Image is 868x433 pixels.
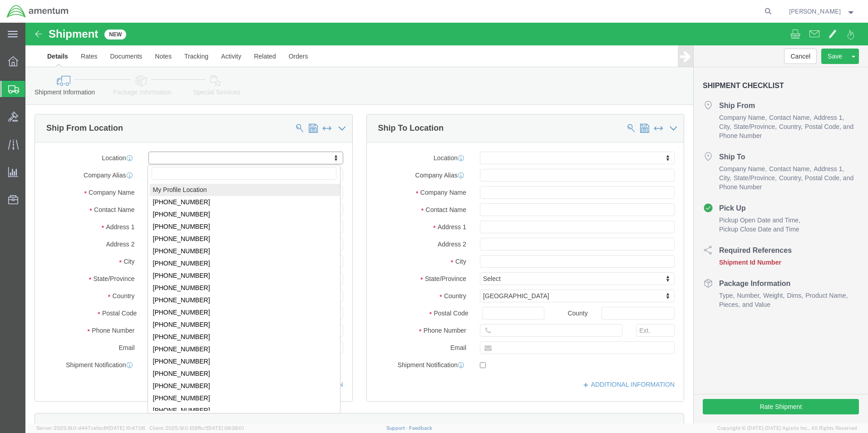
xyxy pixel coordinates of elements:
[386,425,409,431] a: Support
[789,6,856,17] button: [PERSON_NAME]
[25,23,868,423] iframe: FS Legacy Container
[789,6,841,16] span: Nancy Valdes
[149,425,244,431] span: Client: 2025.19.0-129fbcf
[108,425,145,431] span: [DATE] 10:47:06
[207,425,244,431] span: [DATE] 09:39:01
[36,425,145,431] span: Server: 2025.19.0-d447cefac8f
[6,5,69,18] img: logo
[717,424,857,432] span: Copyright © [DATE]-[DATE] Agistix Inc., All Rights Reserved
[409,425,432,431] a: Feedback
